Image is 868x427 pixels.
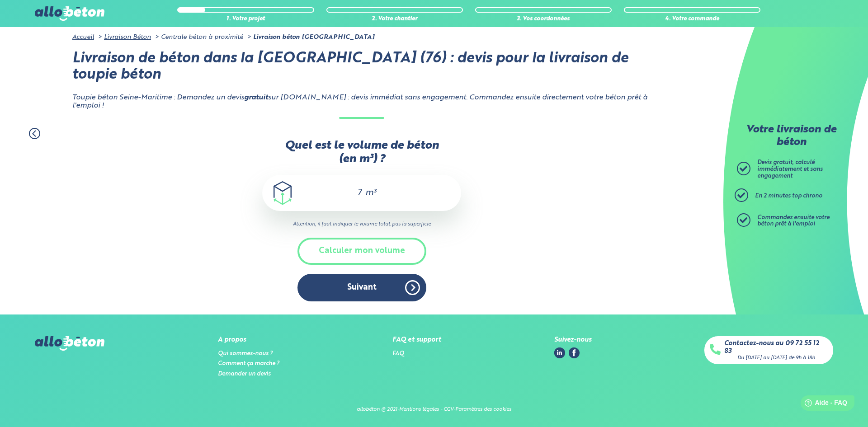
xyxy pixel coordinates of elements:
div: 4. Votre commande [624,16,760,23]
a: Contactez-nous au 09 72 55 12 83 [724,340,828,355]
span: m³ [365,188,376,197]
a: Accueil [72,34,94,40]
a: CGV [443,407,453,412]
div: - [397,407,399,413]
img: allobéton [35,336,104,351]
iframe: Help widget launcher [788,392,858,417]
a: Comment ça marche ? [218,361,279,366]
div: Du [DATE] au [DATE] de 9h à 18h [737,355,815,361]
li: Centrale béton à proximité [153,33,243,41]
div: - [453,407,455,413]
div: FAQ et support [392,336,441,344]
div: A propos [218,336,279,344]
a: Qui sommes-nous ? [218,351,273,357]
a: Demander un devis [218,371,271,377]
button: Suivant [297,274,426,301]
div: Suivez-nous [554,336,591,344]
div: 2. Votre chantier [326,16,463,23]
a: FAQ [392,351,404,357]
a: Paramètres des cookies [455,407,511,412]
a: Livraison Béton [104,34,151,40]
input: 0 [348,188,363,198]
a: Mentions légales [399,407,439,412]
div: allobéton @ 2021 [357,407,397,413]
label: Quel est le volume de béton (en m³) ? [262,139,461,166]
div: 1. Votre projet [177,16,314,23]
div: 3. Vos coordonnées [475,16,612,23]
i: Attention, il faut indiquer le volume total, pas la superficie [262,220,461,229]
button: Calculer mon volume [297,238,426,264]
p: Toupie béton Seine-Maritime : Demandez un devis sur [DOMAIN_NAME] : devis immédiat sans engagemen... [72,94,651,110]
h1: Livraison de béton dans la [GEOGRAPHIC_DATA] (76) : devis pour la livraison de toupie béton [72,51,651,84]
strong: gratuit [244,94,268,101]
li: Livraison béton [GEOGRAPHIC_DATA] [245,33,374,41]
span: - [440,407,442,412]
img: allobéton [35,6,104,21]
